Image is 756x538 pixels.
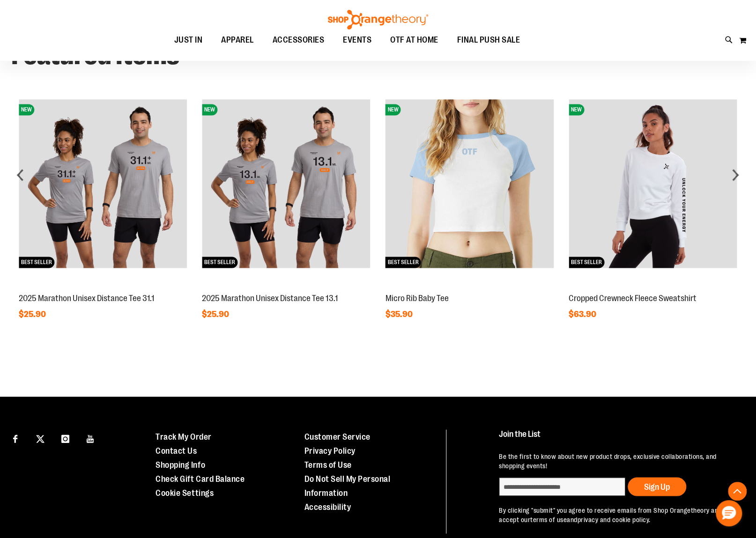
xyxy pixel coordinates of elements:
span: NEW [385,104,401,115]
a: OTF AT HOME [381,29,448,51]
input: enter email [499,477,625,496]
button: Sign Up [628,477,686,496]
span: $63.90 [569,309,598,318]
a: Contact Us [156,446,197,455]
span: NEW [19,104,34,115]
img: Micro Rib Baby Tee [385,99,554,267]
a: Customer Service [304,432,371,441]
span: BEST SELLER [569,257,604,268]
a: Cookie Settings [156,488,214,497]
span: Sign Up [644,482,670,491]
span: $25.90 [19,309,47,318]
a: Cropped Crewneck Fleece Sweatshirt [569,293,697,302]
a: Check Gift Card Balance [156,474,245,483]
a: privacy and cookie policy. [578,516,651,523]
h4: Join the List [499,429,737,447]
a: Cropped Crewneck Fleece SweatshirtNEWBEST SELLER [569,283,737,290]
a: Micro Rib Baby TeeNEWBEST SELLER [385,283,554,290]
a: Shopping Info [156,460,205,469]
button: Hello, have a question? Let’s chat. [716,500,742,526]
div: next [726,165,745,184]
span: BEST SELLER [19,257,54,268]
img: 2025 Marathon Unisex Distance Tee 13.1 [202,99,370,267]
a: FINAL PUSH SALE [448,29,530,51]
span: OTF AT HOME [390,29,438,51]
img: Shop Orangetheory [326,10,430,29]
a: 2025 Marathon Unisex Distance Tee 31.1 [19,293,154,302]
a: Accessibility [304,502,351,511]
button: Back To Top [728,482,747,501]
a: Track My Order [156,432,211,441]
a: Terms of Use [304,460,352,469]
a: 2025 Marathon Unisex Distance Tee 13.1 [202,293,337,302]
span: NEW [569,104,584,115]
p: Be the first to know about new product drops, exclusive collaborations, and shopping events! [499,451,737,470]
a: Visit our Youtube page [82,429,99,446]
img: Twitter [36,435,44,443]
span: NEW [202,104,217,115]
a: APPAREL [212,29,263,51]
img: Cropped Crewneck Fleece Sweatshirt [569,99,737,267]
a: ACCESSORIES [263,29,334,51]
span: JUST IN [174,29,203,51]
span: FINAL PUSH SALE [457,29,520,51]
div: prev [11,165,30,184]
span: ACCESSORIES [273,29,325,51]
a: JUST IN [165,29,212,51]
span: APPAREL [221,29,254,51]
span: BEST SELLER [385,257,421,268]
span: $25.90 [202,309,230,318]
a: Visit our Instagram page [57,429,74,446]
span: EVENTS [343,29,371,51]
p: By clicking "submit" you agree to receive emails from Shop Orangetheory and accept our and [499,505,737,524]
a: Micro Rib Baby Tee [385,293,449,302]
span: $35.90 [385,309,414,318]
a: Visit our X page [32,429,49,446]
a: Privacy Policy [304,446,356,455]
span: BEST SELLER [202,257,237,268]
img: 2025 Marathon Unisex Distance Tee 31.1 [19,99,187,267]
a: terms of use [530,516,567,523]
a: 2025 Marathon Unisex Distance Tee 31.1NEWBEST SELLER [19,283,187,290]
a: EVENTS [334,29,381,51]
a: Visit our Facebook page [7,429,23,446]
a: 2025 Marathon Unisex Distance Tee 13.1NEWBEST SELLER [202,283,370,290]
a: Do Not Sell My Personal Information [304,474,391,497]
